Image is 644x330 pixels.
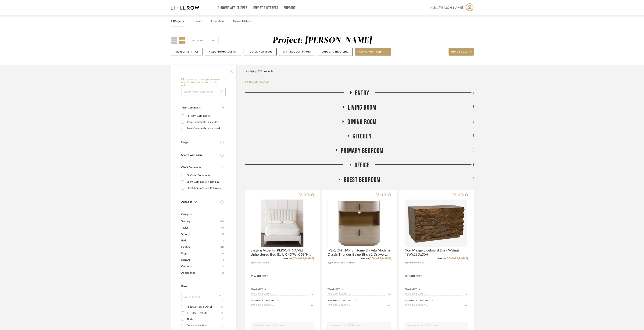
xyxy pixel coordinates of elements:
[233,19,251,24] a: Upload History
[251,304,309,307] input: Type to Search…
[221,323,223,329] div: (2)
[211,19,224,24] a: Inspiration
[369,257,391,260] a: [DOMAIN_NAME]
[181,244,220,250] span: Lighting
[249,80,269,84] span: Reorder Rooms
[187,173,223,179] div: All Client Comments
[228,67,235,74] button: Close
[284,6,296,10] a: Support
[181,270,221,276] span: Accessories
[181,141,219,144] div: Flagged
[187,310,221,316] div: [DOMAIN_NAME]
[327,248,391,257] span: [PERSON_NAME] Home Da Vita Modern Classic Thunder Beige Birch 2 Drawer Nightstand 26Wx18Dx27H
[171,48,202,56] button: Project Settings
[220,218,224,224] span: (76)
[327,292,386,296] input: Type to Search…
[352,132,371,141] span: Kitchen
[181,200,219,204] div: Added To PO
[446,257,468,260] a: [DOMAIN_NAME]
[405,200,467,247] img: Noir Mirage Sideboard Dark Walnut 48Wx23Dx30H
[357,50,385,56] span: Share with client
[407,261,425,265] span: Noir Furniture LA
[245,80,269,84] button: Reorder Rooms
[181,213,192,216] span: Category
[218,6,247,10] a: Chrome Web Clipper
[347,118,377,126] span: Dining Room
[283,257,292,260] span: View on
[181,78,226,87] h6: Filter by keyword, category or name prior to exporting to Excel or Bulk Actions
[360,257,369,260] span: View on
[251,199,314,247] div: 0
[437,257,446,260] span: View on
[181,263,221,270] span: Outdoor
[251,261,253,265] span: By
[327,288,343,291] div: Team Status
[451,50,467,56] span: More tools
[251,292,309,296] input: Type to Search…
[279,48,315,56] button: CSV Product Import
[221,304,223,310] div: (1)
[220,244,224,250] span: (72)
[187,316,221,322] div: Altalia
[244,48,277,56] button: + Quick Add Items
[253,6,278,10] a: Import Pinterest
[245,68,273,75] div: Displaying 208 products
[341,147,384,155] span: Primary Bedroom
[355,89,369,97] span: Entry
[181,218,220,225] span: Seating
[251,288,266,291] div: Team Status
[405,288,420,291] div: Team Status
[187,119,223,125] div: Team Comments in last day
[187,304,221,310] div: All [DOMAIN_NAME]
[355,48,392,56] button: Share with client
[181,250,221,257] span: Rugs
[430,5,463,10] span: Hello, [PERSON_NAME]
[181,225,220,231] span: Tables
[181,166,201,169] span: Client Comments
[221,310,223,316] div: (1)
[292,257,314,260] a: [DOMAIN_NAME]
[405,299,433,302] div: Internal Client Status
[327,304,386,307] input: Type to Search…
[220,225,224,231] span: (36)
[405,304,463,307] input: Type to Search…
[405,292,463,296] input: Type to Search…
[328,199,391,247] div: 0
[181,154,219,157] div: Shared with Client
[181,257,221,263] span: Mirrors
[344,176,381,184] span: Guest Bedroom
[222,251,224,257] span: (6)
[335,200,383,247] img: Kathy Kuo Home Da Vita Modern Classic Thunder Beige Birch 2 Drawer Nightstand 26Wx18Dx27H
[222,238,224,244] span: (2)
[327,261,330,265] span: By
[181,293,224,301] input: Search Brands
[187,323,221,329] div: American Leather
[273,37,372,45] div: Project: [PERSON_NAME]
[222,257,224,263] span: (4)
[205,48,241,56] button: + Add Room/Section
[253,261,269,265] span: Eastern Accents
[449,48,474,56] button: More tools
[221,316,223,322] div: (9)
[348,104,376,112] span: Living Room
[405,261,407,265] span: By
[187,113,223,119] div: All Team Comments
[181,231,221,237] span: Storage
[187,185,223,191] div: Client Comments in last week
[355,161,370,169] span: Office
[251,299,279,302] div: Internal Client Status
[318,48,353,56] button: Budget & Invoicing
[181,237,221,244] span: Beds
[327,299,356,302] div: Internal Client Status
[261,200,303,247] img: Eastern Accents Kyler Upholstered Bed 81"L X 43"W X 58"H $1,633.00
[251,248,314,257] span: Eastern Accents [PERSON_NAME] Upholstered Bed 81"L X 43"W X 58"H $1,633.00
[222,263,224,269] span: (2)
[187,125,223,131] div: Team Comments in last week
[187,179,223,185] div: Client Comments in last day
[171,19,184,24] a: All Projects
[181,106,201,109] span: Team Comments
[193,19,202,24] a: Library
[330,261,355,265] span: [PERSON_NAME] Home
[222,231,224,237] span: (8)
[181,285,188,288] span: Brand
